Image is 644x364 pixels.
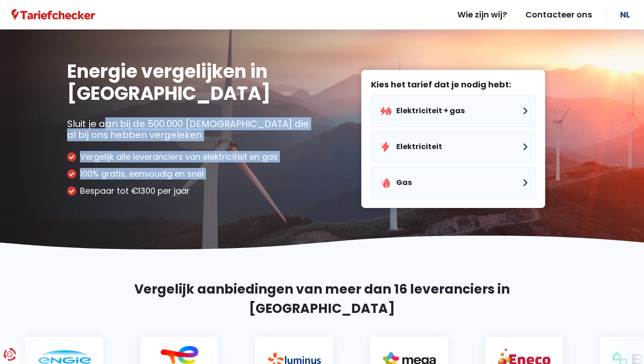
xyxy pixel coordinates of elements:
h1: Energie vergelijken in [GEOGRAPHIC_DATA] [67,60,315,104]
button: Elektriciteit [371,131,536,162]
p: Sluit je aan bij de 500.000 [DEMOGRAPHIC_DATA] die al bij ons hebben vergeleken [67,118,315,140]
button: Gas [371,167,536,198]
li: Vergelijk alle leveranciers van elektriciteit en gas [67,152,315,162]
h2: Vergelijk aanbiedingen van meer dan 16 leveranciers in [GEOGRAPHIC_DATA] [67,280,577,318]
img: Tariefchecker logo [11,9,95,21]
li: Bespaar tot €1300 per jaar [67,186,315,196]
a: Tariefchecker [11,9,95,21]
li: 100% gratis, eenvoudig en snel [67,169,315,179]
label: Kies het tarief dat je nodig hebt: [371,80,536,90]
button: Elektriciteit + gas [371,95,536,127]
